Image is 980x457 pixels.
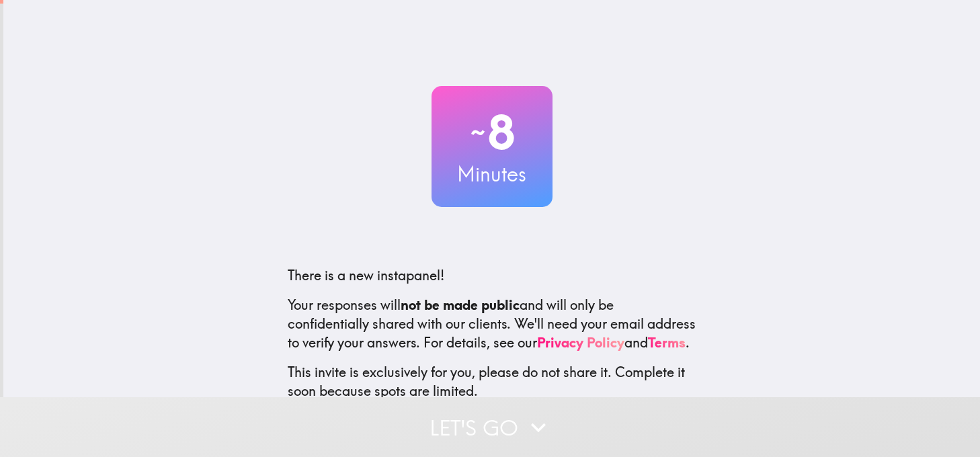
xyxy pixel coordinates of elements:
[401,296,520,313] b: not be made public
[288,363,696,401] p: This invite is exclusively for you, please do not share it. Complete it soon because spots are li...
[288,267,444,284] span: There is a new instapanel!
[288,296,696,352] p: Your responses will and will only be confidentially shared with our clients. We'll need your emai...
[432,160,553,188] h3: Minutes
[468,112,487,153] span: ~
[432,105,553,160] h2: 8
[537,334,624,351] a: Privacy Policy
[648,334,686,351] a: Terms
